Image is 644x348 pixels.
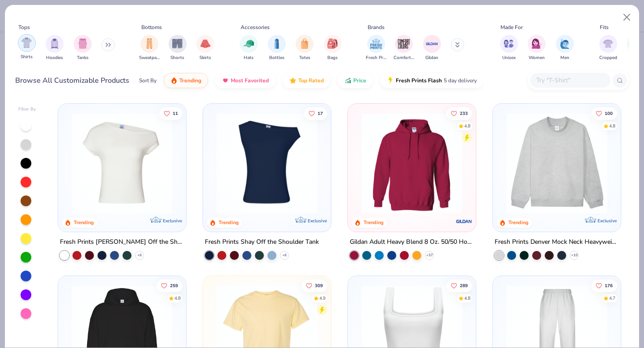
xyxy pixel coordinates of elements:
div: filter for Bottles [268,35,286,61]
div: Filter By [18,106,36,113]
span: Fresh Prints Flash [396,77,442,84]
div: Bottoms [141,23,162,31]
img: 01756b78-01f6-4cc6-8d8a-3c30c1a0c8ac [357,113,467,214]
img: trending.gif [170,77,178,84]
div: 4.8 [175,295,181,301]
div: filter for Skirts [196,35,214,61]
img: Bottles Image [272,38,282,49]
button: filter button [366,35,386,61]
button: Close [619,9,636,26]
img: most_fav.gif [222,77,229,84]
div: filter for Bags [324,35,342,61]
img: Unisex Image [504,38,514,49]
div: Sort By [139,76,157,85]
button: filter button [74,35,92,61]
span: + 10 [571,253,577,258]
img: Sweatpants Image [144,38,154,49]
img: Comfort Colors Image [397,37,411,51]
span: Women [529,55,545,61]
span: Hats [244,55,254,61]
img: Shirts Image [21,38,32,48]
button: filter button [18,35,36,61]
img: Shorts Image [172,38,182,49]
img: 5716b33b-ee27-473a-ad8a-9b8687048459 [212,113,322,214]
span: Price [353,77,366,84]
span: 11 [173,111,178,115]
button: filter button [556,35,574,61]
div: 4.9 [319,295,326,301]
img: Hats Image [244,38,254,49]
button: Like [304,107,327,119]
button: filter button [296,35,314,61]
span: Hoodies [46,55,63,61]
span: Gildan [425,55,438,61]
div: filter for Cropped [599,35,617,61]
span: Trending [179,77,201,84]
span: Shirts [21,54,33,60]
div: filter for Sweatpants [139,35,160,61]
div: Fresh Prints Denver Mock Neck Heavyweight Sweatshirt [495,237,619,248]
img: Fresh Prints Image [369,37,383,51]
div: Gildan Adult Heavy Blend 8 Oz. 50/50 Hooded Sweatshirt [350,237,474,248]
div: 4.8 [464,123,470,129]
span: Shorts [170,55,184,61]
span: Bottles [269,55,284,61]
span: Exclusive [597,218,616,224]
span: Bags [327,55,338,61]
span: 309 [315,283,323,288]
div: filter for Comfort Colors [394,35,414,61]
button: Like [446,107,472,119]
button: Fresh Prints Flash5 day delivery [380,73,483,88]
button: Like [446,279,472,292]
button: filter button [46,35,64,61]
div: filter for Hats [240,35,258,61]
button: Most Favorited [215,73,275,88]
img: Gildan logo [455,212,473,230]
img: af1e0f41-62ea-4e8f-9b2b-c8bb59fc549d [322,113,432,214]
img: Totes Image [300,38,309,49]
span: 17 [318,111,323,115]
div: filter for Fresh Prints [366,35,386,61]
div: filter for Hoodies [46,35,64,61]
button: Price [338,73,373,88]
div: Made For [500,23,523,31]
span: Men [560,55,569,61]
div: filter for Shirts [18,34,36,60]
button: Trending [164,73,208,88]
span: Cropped [599,55,617,61]
div: filter for Women [528,35,546,61]
button: filter button [268,35,286,61]
div: filter for Unisex [500,35,518,61]
img: TopRated.gif [289,77,297,84]
span: Most Favorited [231,77,269,84]
button: filter button [394,35,414,61]
div: Fresh Prints Shay Off the Shoulder Tank [205,237,319,248]
div: 4.8 [609,123,615,129]
button: filter button [423,35,441,61]
button: filter button [196,35,214,61]
span: 289 [460,283,468,288]
span: 259 [170,283,178,288]
img: Women Image [532,38,542,49]
div: Browse All Customizable Products [15,75,129,86]
div: Tops [18,23,30,31]
img: a1c94bf0-cbc2-4c5c-96ec-cab3b8502a7f [67,113,177,214]
img: Hoodies Image [50,38,59,49]
div: filter for Tanks [74,35,92,61]
div: filter for Men [556,35,574,61]
img: Bags Image [327,38,337,49]
div: filter for Shorts [169,35,186,61]
img: flash.gif [387,77,394,84]
span: 176 [605,283,613,288]
span: Exclusive [163,218,182,224]
span: Fresh Prints [366,55,386,61]
button: Like [301,279,327,292]
span: Skirts [199,55,211,61]
div: Accessories [241,23,270,31]
button: Like [591,279,617,292]
span: Comfort Colors [394,55,414,61]
button: filter button [139,35,160,61]
span: Totes [299,55,310,61]
div: 4.7 [609,295,615,301]
span: Top Rated [298,77,324,84]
